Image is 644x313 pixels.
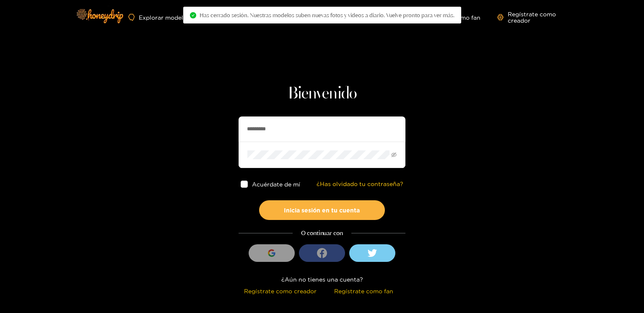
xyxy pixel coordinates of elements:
[508,11,556,23] font: Regístrate como creador
[288,85,357,102] font: Bienvenido
[281,276,363,282] font: ¿Aún no tienes una cuenta?
[284,207,360,213] font: Inicia sesión en tu cuenta
[190,12,196,18] span: círculo de control
[252,181,300,187] font: Acuérdate de mí
[301,229,343,237] font: O continuar con
[497,11,574,23] a: Regístrate como creador
[244,288,317,294] font: Regístrate como creador
[317,181,403,187] font: ¿Has olvidado tu contraseña?
[128,14,190,21] a: Explorar modelos
[334,288,393,294] font: Regístrate como fan
[259,200,385,220] button: Inicia sesión en tu cuenta
[391,152,397,158] span: ojo invisible
[200,12,454,18] font: Has cerrado sesión. Nuestras modelos suben nuevas fotos y videos a diario. Vuelve pronto para ver...
[139,14,190,21] font: Explorar modelos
